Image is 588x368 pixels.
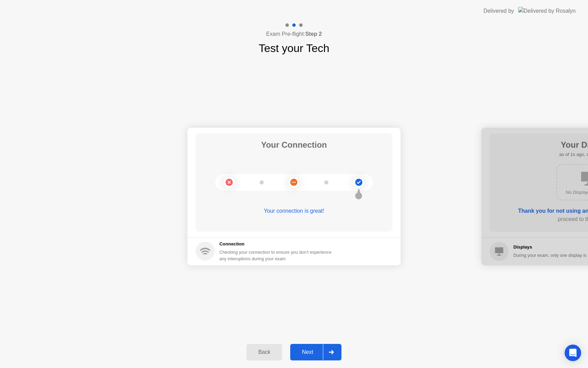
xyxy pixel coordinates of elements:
[219,249,336,262] div: Checking your connection to ensure you don’t experience any interuptions during your exam
[259,40,329,56] h1: Test your Tech
[292,349,323,355] div: Next
[196,207,392,215] div: Your connection is great!
[261,139,327,151] h1: Your Connection
[266,30,322,38] h4: Exam Pre-flight:
[518,7,576,15] img: Delivered by Rosalyn
[305,31,322,37] b: Step 2
[565,345,581,361] div: Open Intercom Messenger
[483,7,514,15] div: Delivered by
[247,344,282,360] button: Back
[290,344,341,360] button: Next
[249,349,280,355] div: Back
[219,241,336,248] h5: Connection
